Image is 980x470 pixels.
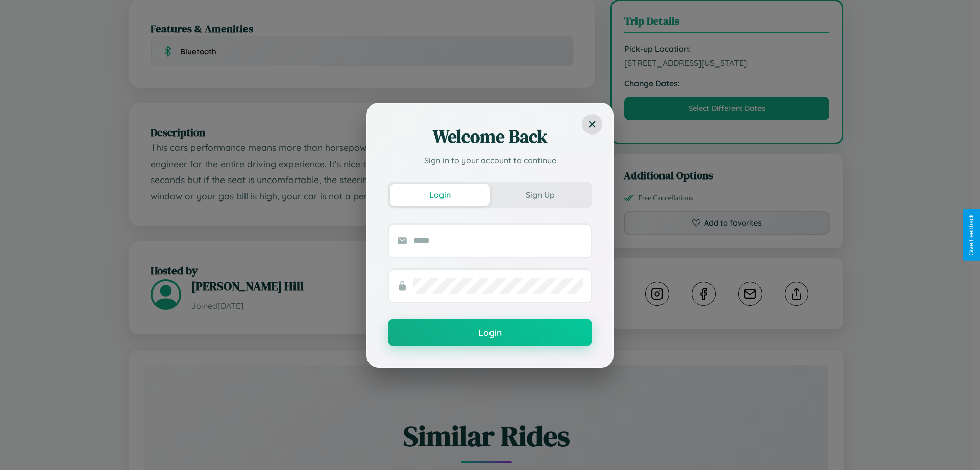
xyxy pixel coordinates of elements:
button: Login [390,184,490,206]
p: Sign in to your account to continue [388,154,592,166]
div: Give Feedback [968,214,975,256]
button: Sign Up [490,184,590,206]
button: Login [388,319,592,346]
h2: Welcome Back [388,124,592,149]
